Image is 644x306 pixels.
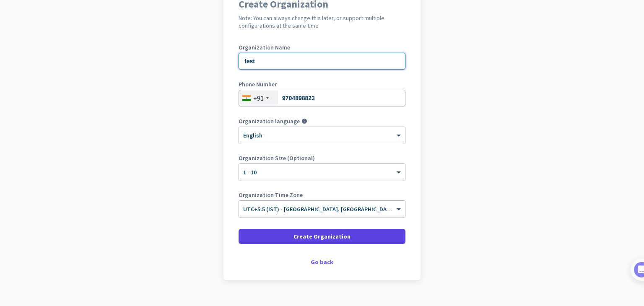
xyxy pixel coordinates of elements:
h2: Note: You can always change this later, or support multiple configurations at the same time [239,14,405,29]
label: Organization language [239,118,300,124]
button: Create Organization [239,229,405,244]
input: What is the name of your organization? [239,53,405,70]
label: Phone Number [239,81,405,87]
label: Organization Time Zone [239,192,405,198]
label: Organization Size (Optional) [239,155,405,161]
span: Create Organization [293,232,351,241]
div: +91 [253,94,264,102]
div: Go back [239,259,405,265]
i: help [301,118,307,124]
input: 74104 10123 [239,90,405,106]
label: Organization Name [239,44,405,50]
